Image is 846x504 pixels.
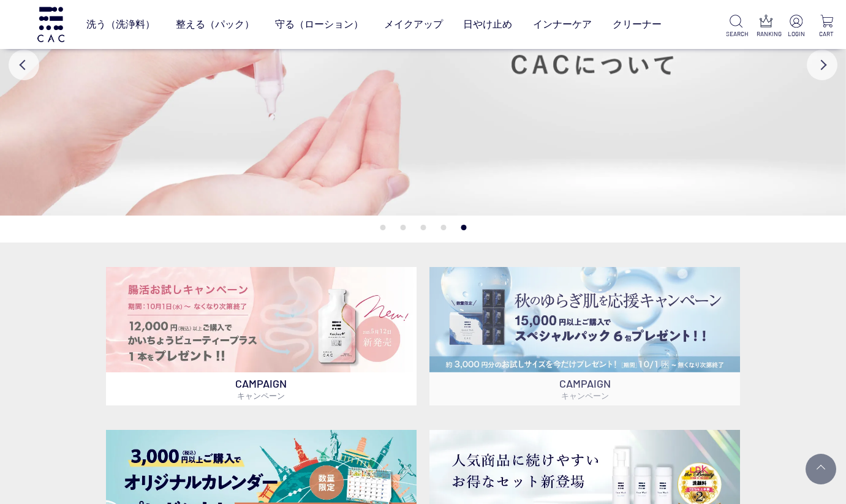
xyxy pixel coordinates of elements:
[726,15,746,39] a: SEARCH
[561,391,609,401] span: キャンペーン
[429,372,741,405] p: CAMPAIGN
[106,267,417,405] a: 腸活お試しキャンペーン 腸活お試しキャンペーン CAMPAIGNキャンペーン
[807,50,837,80] button: Next
[176,8,254,42] a: 整える（パック）
[817,29,836,39] p: CART
[613,8,662,42] a: クリーナー
[380,225,385,230] button: 1 of 5
[106,267,417,372] img: 腸活お試しキャンペーン
[440,225,446,230] button: 4 of 5
[429,267,741,405] a: スペシャルパックお試しプレゼント スペシャルパックお試しプレゼント CAMPAIGNキャンペーン
[237,391,285,401] span: キャンペーン
[817,15,836,39] a: CART
[757,29,776,39] p: RANKING
[757,15,776,39] a: RANKING
[400,225,406,230] button: 2 of 5
[787,15,806,39] a: LOGIN
[533,8,592,42] a: インナーケア
[106,372,417,405] p: CAMPAIGN
[420,225,426,230] button: 3 of 5
[787,29,806,39] p: LOGIN
[86,8,155,42] a: 洗う（洗浄料）
[384,8,443,42] a: メイクアップ
[9,50,39,80] button: Previous
[463,8,512,42] a: 日やけ止め
[275,8,363,42] a: 守る（ローション）
[726,29,746,39] p: SEARCH
[429,267,741,372] img: スペシャルパックお試しプレゼント
[36,7,66,42] img: logo
[461,225,466,230] button: 5 of 5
